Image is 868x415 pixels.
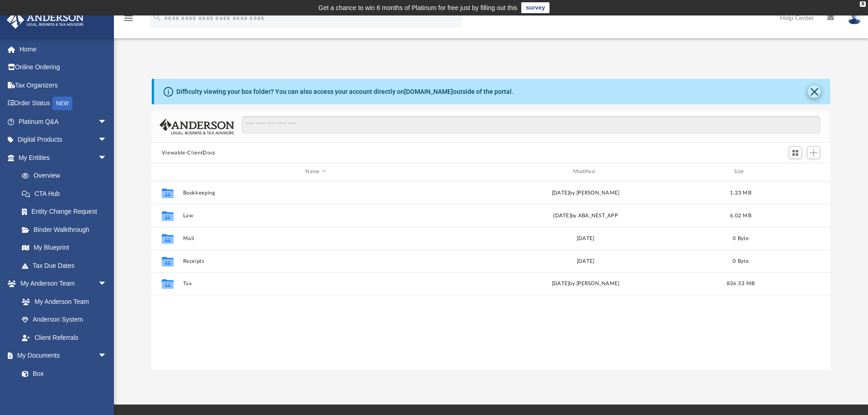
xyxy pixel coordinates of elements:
[13,239,116,257] a: My Blueprint
[152,181,831,370] div: grid
[6,113,121,131] a: Platinum Q&Aarrow_drop_down
[6,58,121,77] a: Online Ordering
[808,85,821,98] button: Close
[123,17,134,24] a: menu
[6,347,116,365] a: My Documentsarrow_drop_down
[6,275,116,293] a: My Anderson Teamarrow_drop_down
[183,258,448,264] button: Receipts
[6,40,121,58] a: Home
[13,256,121,275] a: Tax Due Dates
[452,280,718,288] div: [DATE] by [PERSON_NAME]
[176,87,514,97] div: Difficulty viewing your box folder? You can also access your account directly on outside of the p...
[13,328,116,347] a: Client Referrals
[847,11,861,25] img: User Pic
[318,2,518,13] div: Get a chance to win 6 months of Platinum for free just by filling out this
[452,234,718,242] div: [DATE]
[13,167,121,185] a: Overview
[98,347,116,365] span: arrow_drop_down
[452,168,719,176] div: Modified
[98,113,116,131] span: arrow_drop_down
[98,275,116,293] span: arrow_drop_down
[6,149,121,167] a: My Entitiesarrow_drop_down
[6,76,121,94] a: Tax Organizers
[182,168,448,176] div: Name
[730,190,751,195] span: 1.23 MB
[789,146,802,159] button: Switch to Grid View
[452,257,718,265] div: [DATE]
[860,1,866,7] div: close
[6,131,121,149] a: Digital Productsarrow_drop_down
[183,281,448,287] button: Tax
[183,236,448,241] button: Mail
[98,149,116,167] span: arrow_drop_down
[730,213,751,218] span: 6.02 MB
[733,258,749,263] span: 0 Byte
[13,311,116,329] a: Anderson System
[183,213,448,219] button: Law
[452,211,718,220] div: [DATE] by ABA_NEST_APP
[123,13,134,24] i: menu
[452,189,718,197] div: [DATE] by [PERSON_NAME]
[156,168,179,176] div: id
[152,12,162,22] i: search
[521,2,550,13] a: survey
[13,292,112,311] a: My Anderson Team
[162,149,216,157] button: Viewable-ClientDocs
[183,190,448,196] button: Bookkeeping
[13,184,121,203] a: CTA Hub
[6,94,121,113] a: Order StatusNEW
[13,203,121,221] a: Entity Change Request
[52,97,72,110] div: NEW
[733,236,749,241] span: 0 Byte
[722,168,759,176] div: Size
[242,116,820,133] input: Search files and folders
[13,364,112,383] a: Box
[404,88,453,95] a: [DOMAIN_NAME]
[763,168,827,176] div: id
[13,383,116,401] a: Meeting Minutes
[4,11,87,29] img: Anderson Advisors Platinum Portal
[98,131,116,149] span: arrow_drop_down
[727,281,755,286] span: 836.53 MB
[807,146,821,159] button: Add
[13,220,121,239] a: Binder Walkthrough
